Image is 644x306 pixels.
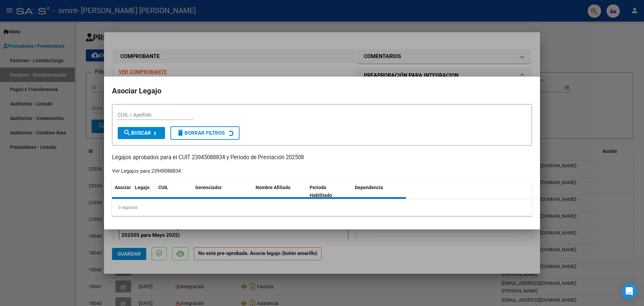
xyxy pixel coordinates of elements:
span: Asociar [115,185,131,190]
span: Borrar Filtros [176,130,225,136]
button: Borrar Filtros [170,126,239,140]
span: Dependencia [355,185,383,190]
mat-icon: delete [176,129,184,137]
datatable-header-cell: Legajo [132,180,156,203]
span: CUIL [158,185,168,190]
p: Legajos aprobados para el CUIT 23945088834 y Período de Prestación 202508 [112,154,532,162]
datatable-header-cell: Dependencia [352,180,406,203]
div: Open Intercom Messenger [621,283,637,299]
datatable-header-cell: CUIL [156,180,193,203]
span: Buscar [123,130,151,136]
datatable-header-cell: Asociar [112,180,132,203]
datatable-header-cell: Periodo Habilitado [307,180,352,203]
datatable-header-cell: Nombre Afiliado [253,180,307,203]
datatable-header-cell: Gerenciador [193,180,253,203]
mat-icon: search [123,129,131,137]
button: Buscar [118,127,165,139]
span: Gerenciador [195,185,222,190]
span: Periodo Habilitado [310,185,332,198]
div: 0 registros [112,199,532,216]
span: Nombre Afiliado [256,185,290,190]
h2: Asociar Legajo [112,85,532,97]
span: Legajo [135,185,150,190]
div: Ver Legajos para 23945088834 [112,167,181,175]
